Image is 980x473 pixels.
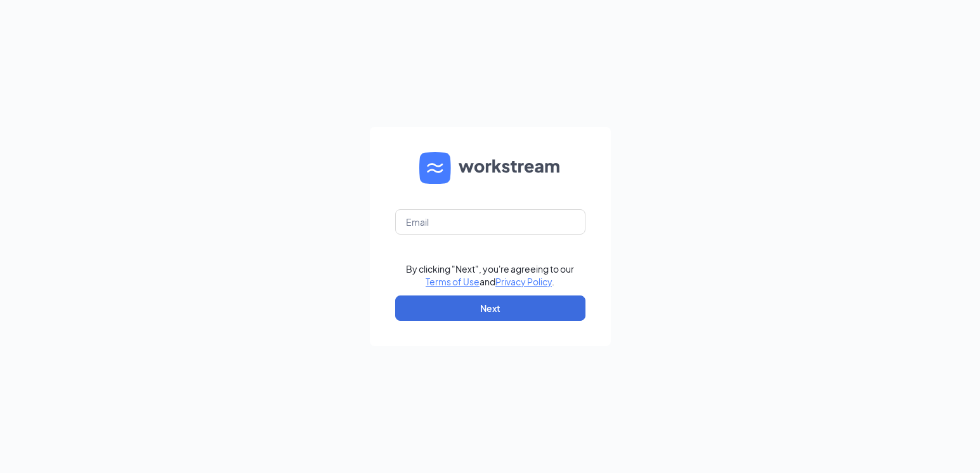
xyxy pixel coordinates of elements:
[426,276,480,287] a: Terms of Use
[419,152,561,184] img: WS logo and Workstream text
[395,295,585,321] button: Next
[395,209,585,235] input: Email
[495,276,552,287] a: Privacy Policy
[406,262,574,288] div: By clicking "Next", you're agreeing to our and .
